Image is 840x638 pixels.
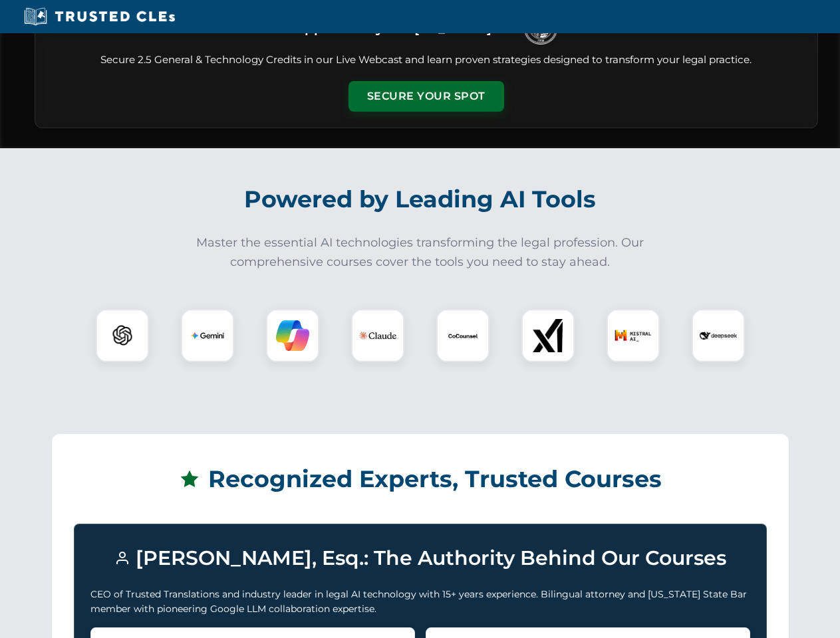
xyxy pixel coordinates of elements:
[191,319,224,352] img: Gemini Logo
[692,309,745,362] div: DeepSeek
[359,317,396,354] img: Claude Logo
[531,319,565,352] img: xAI Logo
[188,233,653,272] p: Master the essential AI technologies transforming the legal profession. Our comprehensive courses...
[51,53,801,68] p: Secure 2.5 General & Technology Credits in our Live Webcast and learn proven strategies designed ...
[607,309,660,362] div: Mistral AI
[615,317,652,354] img: Mistral AI Logo
[20,7,179,27] img: Trusted CLEs
[90,587,750,617] p: CEO of Trusted Translations and industry leader in legal AI technology with 15+ years experience....
[90,540,750,576] h3: [PERSON_NAME], Esq.: The Authority Behind Our Courses
[700,317,737,354] img: DeepSeek Logo
[266,309,319,362] div: Copilot
[96,309,149,362] div: ChatGPT
[52,176,789,223] h2: Powered by Leading AI Tools
[349,81,504,112] button: Secure Your Spot
[351,309,404,362] div: Claude
[446,319,480,352] img: CoCounsel Logo
[181,309,234,362] div: Gemini
[103,316,142,355] img: ChatGPT Logo
[436,309,490,362] div: CoCounsel
[521,309,575,362] div: xAI
[276,319,309,352] img: Copilot Logo
[74,456,767,502] h2: Recognized Experts, Trusted Courses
